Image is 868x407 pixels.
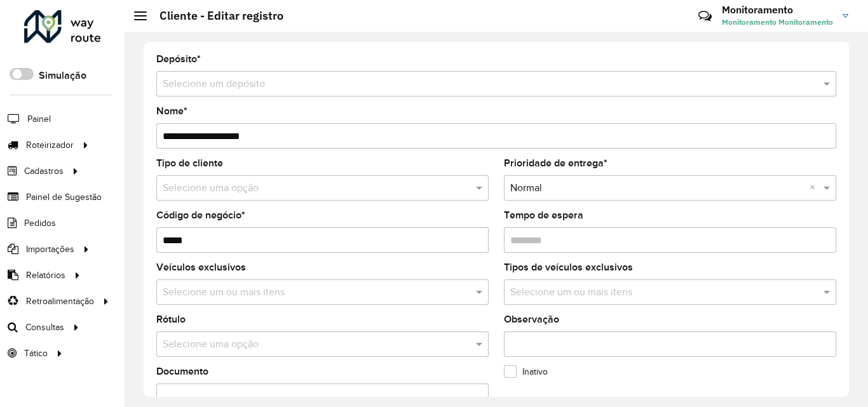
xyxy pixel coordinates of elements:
span: Consultas [25,321,64,334]
label: Rótulo [156,312,186,327]
span: Cadastros [24,164,64,178]
span: Retroalimentação [26,295,94,308]
label: Documento [156,364,208,379]
label: Inativo [504,365,548,378]
label: Veículos exclusivos [156,260,246,275]
span: Clear all [810,180,820,196]
span: Roteirizador [26,138,74,152]
span: Monitoramento Monitoramento [722,17,833,28]
label: Tipos de veículos exclusivos [504,260,633,275]
span: Painel [27,112,51,126]
label: Código de negócio [156,208,245,223]
label: Prioridade de entrega [504,156,607,171]
label: Tipo de cliente [156,156,223,171]
label: Nome [156,103,187,119]
span: Pedidos [24,217,56,230]
a: Contato Rápido [691,3,719,30]
span: Relatórios [26,269,65,282]
span: Tático [24,347,48,360]
label: Depósito [156,51,201,67]
label: Tempo de espera [504,208,583,223]
label: Simulação [39,68,86,83]
span: Importações [26,243,74,256]
h2: Cliente - Editar registro [147,9,283,23]
label: Observação [504,312,559,327]
h3: Monitoramento [722,4,833,16]
span: Painel de Sugestão [26,190,102,204]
